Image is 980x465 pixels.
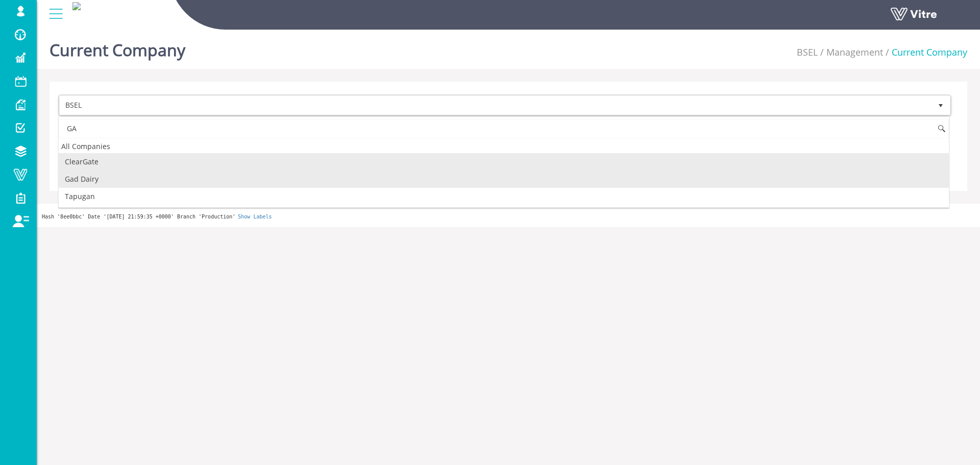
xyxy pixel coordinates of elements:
div: All Companies [59,139,949,153]
li: Management [818,46,883,59]
span: select [932,96,950,115]
a: BSEL [797,46,818,58]
li: Gad Dairy [59,170,949,188]
span: BSEL [60,96,932,114]
li: Tapugan [59,188,949,205]
img: 55efda6e-5db1-4d06-9567-88fa1479df0d.jpg [72,2,81,10]
a: Show Labels [238,214,272,219]
li: Current Company [883,46,967,59]
li: ClearGate [59,153,949,170]
h1: Current Company [50,26,185,69]
span: Hash '8ee0bbc' Date '[DATE] 21:59:35 +0000' Branch 'Production' [42,214,235,219]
